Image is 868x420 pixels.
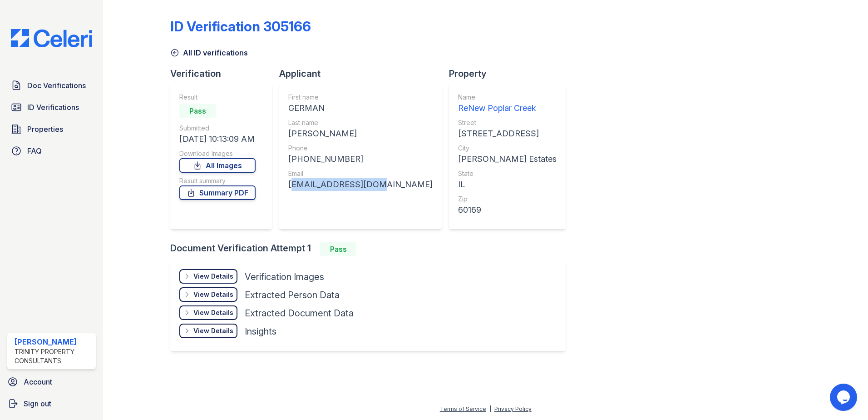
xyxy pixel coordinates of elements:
[179,158,256,173] a: All Images
[458,204,557,216] div: 60169
[15,347,92,365] div: Trinity Property Consultants
[288,169,433,178] div: Email
[24,376,52,387] span: Account
[179,93,256,102] div: Result
[288,178,433,191] div: [EMAIL_ADDRESS][DOMAIN_NAME]
[458,102,557,115] div: ReNew Poplar Creek
[170,18,311,35] div: ID Verification 305166
[7,142,96,160] a: FAQ
[458,153,557,165] div: [PERSON_NAME] Estates
[494,405,532,412] a: Privacy Policy
[245,289,340,301] div: Extracted Person Data
[170,47,248,58] a: All ID verifications
[4,395,99,413] a: Sign out
[193,290,233,299] div: View Details
[170,242,573,256] div: Document Verification Attempt 1
[7,98,96,116] a: ID Verifications
[288,118,433,127] div: Last name
[245,325,276,338] div: Insights
[320,242,356,256] div: Pass
[288,153,433,165] div: [PHONE_NUMBER]
[27,124,63,135] span: Properties
[193,272,233,281] div: View Details
[245,270,324,283] div: Verification Images
[15,336,92,347] div: [PERSON_NAME]
[27,80,86,91] span: Doc Verifications
[193,326,233,335] div: View Details
[179,124,256,133] div: Submitted
[4,29,99,47] img: CE_Logo_Blue-a8612792a0a2168367f1c8372b55b34899dd931a85d93a1a3d3e32e68fde9ad4.png
[193,308,233,317] div: View Details
[458,118,557,127] div: Street
[245,307,354,320] div: Extracted Document Data
[27,102,79,113] span: ID Verifications
[179,185,256,200] a: Summary PDF
[7,120,96,138] a: Properties
[288,127,433,140] div: [PERSON_NAME]
[288,102,433,115] div: GERMAN
[458,93,557,115] a: Name ReNew Poplar Creek
[458,169,557,178] div: State
[458,144,557,153] div: City
[7,76,96,95] a: Doc Verifications
[170,67,279,80] div: Verification
[458,127,557,140] div: [STREET_ADDRESS]
[440,405,486,412] a: Terms of Service
[458,195,557,204] div: Zip
[288,144,433,153] div: Phone
[279,67,449,80] div: Applicant
[449,67,573,80] div: Property
[489,405,491,412] div: |
[179,133,256,145] div: [DATE] 10:13:09 AM
[179,149,256,158] div: Download Images
[458,93,557,102] div: Name
[27,145,42,156] span: FAQ
[4,373,99,391] a: Account
[179,176,256,185] div: Result summary
[24,398,51,409] span: Sign out
[179,104,216,118] div: Pass
[288,93,433,102] div: First name
[830,384,859,411] iframe: chat widget
[458,178,557,191] div: IL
